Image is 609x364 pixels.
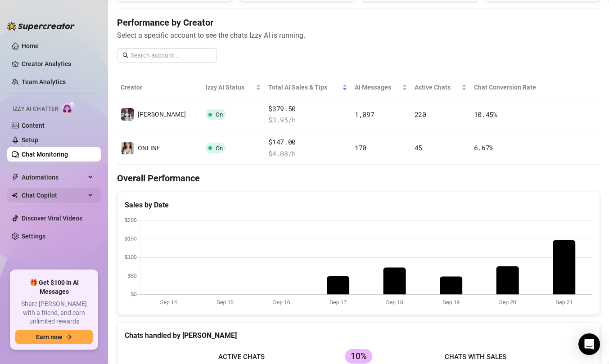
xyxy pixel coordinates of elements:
[22,57,94,71] a: Creator Analytics
[121,108,134,121] img: Amy
[36,333,62,341] span: Earn now
[355,82,400,92] span: AI Messages
[474,110,497,119] span: 10.45 %
[355,143,366,152] span: 170
[22,136,38,144] a: Setup
[22,78,66,85] a: Team Analytics
[138,144,160,152] span: ONLINE
[351,77,411,98] th: AI Messages
[206,82,254,92] span: Izzy AI Status
[268,82,340,92] span: Total AI Sales & Tips
[12,174,19,181] span: thunderbolt
[268,115,347,126] span: $ 3.95 /h
[131,50,212,60] input: Search account...
[216,145,223,152] span: On
[411,77,470,98] th: Active Chats
[125,330,592,341] div: Chats handled by [PERSON_NAME]
[22,122,45,129] a: Content
[22,215,82,222] a: Discover Viral Videos
[13,105,58,113] span: Izzy AI Chatter
[265,77,351,98] th: Total AI Sales & Tips
[117,77,202,98] th: Creator
[22,42,39,49] a: Home
[66,334,72,340] span: arrow-right
[117,30,600,41] span: Select a specific account to see the chats Izzy AI is running.
[121,142,134,154] img: ONLINE
[138,111,186,118] span: [PERSON_NAME]
[268,137,347,148] span: $147.00
[15,279,93,296] span: 🎁 Get $100 in AI Messages
[415,110,426,119] span: 220
[578,333,600,355] div: Open Intercom Messenger
[7,22,75,31] img: logo-BBDzfeDw.svg
[117,16,600,29] h4: Performance by Creator
[22,170,86,184] span: Automations
[268,103,347,114] span: $379.50
[22,188,86,202] span: Chat Copilot
[125,199,592,211] div: Sales by Date
[15,300,93,326] span: Share [PERSON_NAME] with a friend, and earn unlimited rewards
[470,77,552,98] th: Chat Conversion Rate
[22,233,45,240] a: Settings
[15,330,93,344] button: Earn nowarrow-right
[415,82,460,92] span: Active Chats
[117,172,600,184] h4: Overall Performance
[122,52,129,58] span: search
[216,111,223,118] span: On
[474,143,494,152] span: 6.67 %
[268,148,347,159] span: $ 4.08 /h
[12,192,18,198] img: Chat Copilot
[62,101,76,114] img: AI Chatter
[355,110,374,119] span: 1,097
[415,143,422,152] span: 45
[202,77,265,98] th: Izzy AI Status
[22,151,68,158] a: Chat Monitoring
